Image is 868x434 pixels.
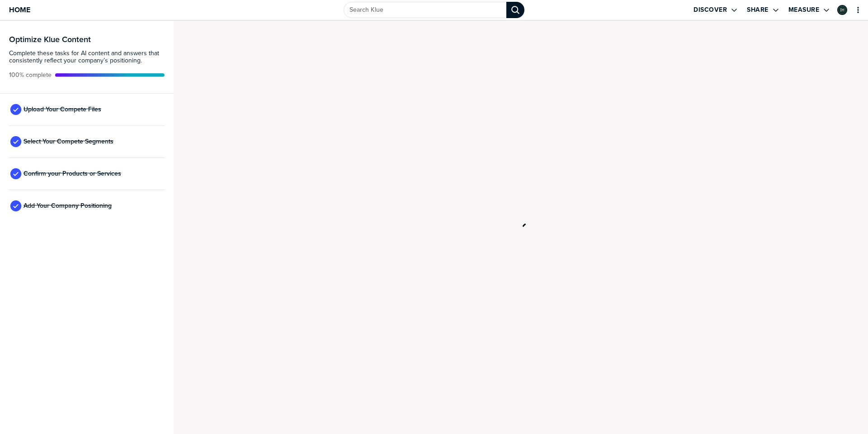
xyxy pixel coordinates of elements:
[838,6,846,14] img: c20e9a7e3468009ed18863818c11dd2a-sml.png
[24,138,113,145] span: Select Your Compete Segments
[506,2,524,18] div: Search Klue
[836,4,848,16] a: Edit Profile
[9,50,165,64] span: Complete these tasks for AI content and answers that consistently reflect your company’s position...
[24,106,101,113] span: Upload Your Compete Files
[24,170,121,177] span: Confirm your Products or Services
[788,6,820,14] label: Measure
[9,6,30,14] span: Home
[344,2,506,18] input: Search Klue
[693,6,727,14] label: Discover
[9,35,165,43] h3: Optimize Klue Content
[9,72,52,79] span: Active
[747,6,769,14] label: Share
[24,202,112,210] span: Add Your Company Positioning
[837,5,847,15] div: Ignacio Harriague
